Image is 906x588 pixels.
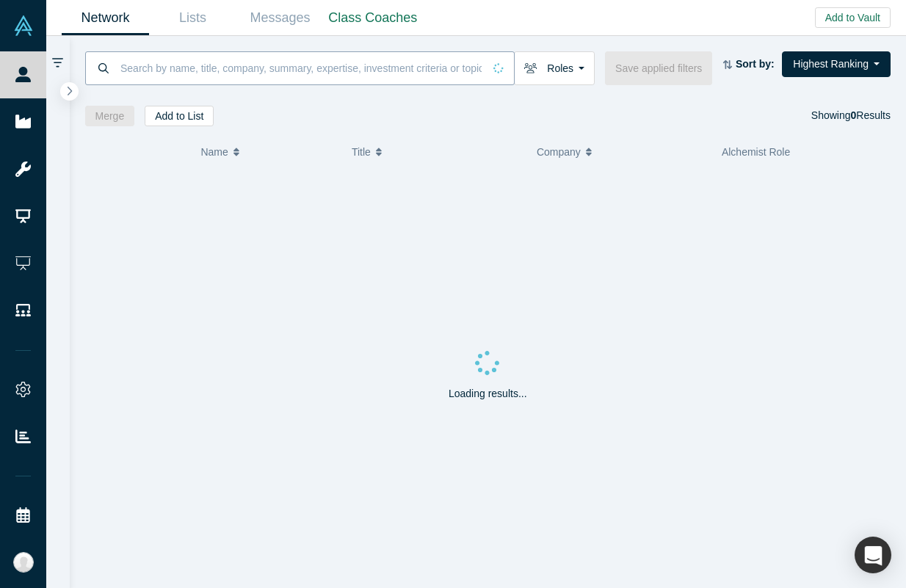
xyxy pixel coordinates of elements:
[851,109,857,121] strong: 0
[537,137,581,167] span: Company
[514,51,595,85] button: Roles
[200,137,336,167] button: Name
[782,51,891,77] button: Highest Ranking
[537,137,706,167] button: Company
[815,7,891,28] button: Add to Vault
[605,51,712,85] button: Save applied filters
[85,106,135,126] button: Merge
[149,1,236,35] a: Lists
[119,51,483,85] input: Search by name, title, company, summary, expertise, investment criteria or topics of focus
[722,146,790,158] span: Alchemist Role
[13,552,34,573] img: Katinka Harsányi's Account
[811,106,891,126] div: Showing
[449,386,527,402] p: Loading results...
[324,1,422,35] a: Class Coaches
[352,137,521,167] button: Title
[851,109,891,121] span: Results
[736,58,775,70] strong: Sort by:
[352,137,371,167] span: Title
[13,15,34,36] img: Alchemist Vault Logo
[236,1,324,35] a: Messages
[200,137,228,167] span: Name
[62,1,149,35] a: Network
[145,106,214,126] button: Add to List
